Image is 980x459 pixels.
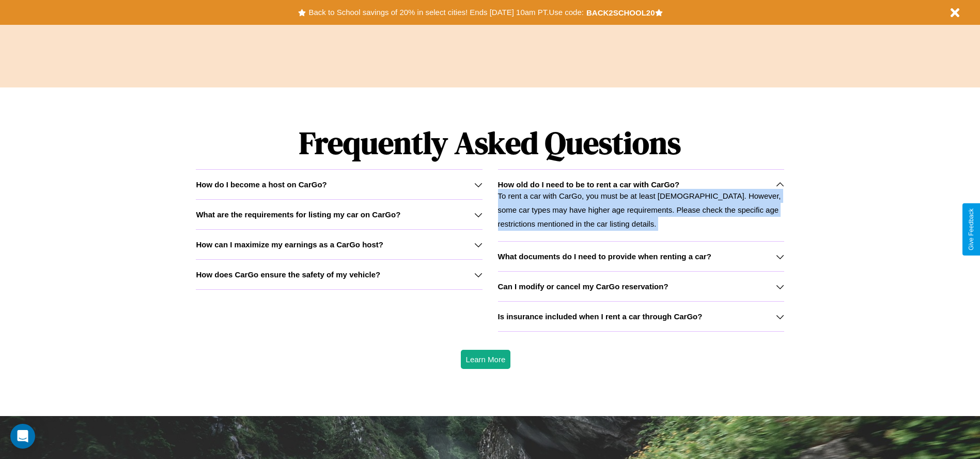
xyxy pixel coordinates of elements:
h3: What documents do I need to provide when renting a car? [498,252,711,261]
h3: How does CarGo ensure the safety of my vehicle? [196,270,380,279]
h3: How can I maximize my earnings as a CarGo host? [196,240,383,249]
div: Give Feedback [968,209,975,250]
h3: What are the requirements for listing my car on CarGo? [196,210,400,219]
h3: How old do I need to be to rent a car with CarGo? [498,180,680,189]
button: Back to School savings of 20% in select cities! Ends [DATE] 10am PT.Use code: [306,5,586,20]
div: Open Intercom Messenger [10,424,35,449]
b: BACK2SCHOOL20 [586,8,655,17]
p: To rent a car with CarGo, you must be at least [DEMOGRAPHIC_DATA]. However, some car types may ha... [498,189,784,231]
h3: Is insurance included when I rent a car through CarGo? [498,312,703,321]
button: Learn More [461,350,511,369]
h1: Frequently Asked Questions [196,116,784,169]
h3: How do I become a host on CarGo? [196,180,326,189]
h3: Can I modify or cancel my CarGo reservation? [498,282,668,291]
